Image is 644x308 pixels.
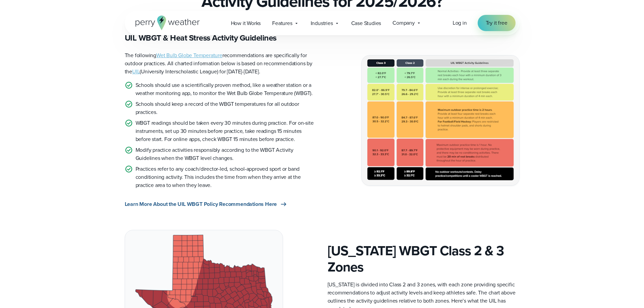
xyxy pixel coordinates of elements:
p: WBGT readings should be taken every 30 minutes during practice. For on-site instruments, set up 3... [136,119,317,143]
span: Try it free [486,19,507,27]
p: Schools should keep a record of the WBGT temperatures for all outdoor practices. [136,100,317,116]
a: How it Works [225,16,267,30]
span: Features [272,19,292,27]
p: Modify practice activities responsibly according to the WBGT Activity Guidelines when the WBGT le... [136,146,317,162]
span: Company [392,19,415,27]
a: UIL [132,68,140,75]
a: Learn More About the UIL WBGT Policy Recommendations Here [125,200,288,208]
span: Log in [453,19,467,27]
img: UIL WBGT Guidelines texas state weather policies [362,55,519,185]
span: How it Works [231,19,261,27]
a: Case Studies [345,16,387,30]
a: Wet Bulb Globe Temperature [156,51,222,59]
span: Learn More About the UIL WBGT Policy Recommendations Here [125,200,277,208]
p: The following recommendations are specifically for outdoor practices. All charted information bel... [125,51,317,76]
span: Case Studies [351,19,381,27]
span: Industries [311,19,333,27]
a: Log in [453,19,467,27]
a: Try it free [478,15,516,31]
p: Practices refer to any coach/director-led, school-approved sport or band conditioning activity. T... [136,165,317,189]
h3: UIL WBGT & Heat Stress Activity Guidelines [125,32,317,43]
p: Schools should use a scientifically proven method, like a weather station or a weather monitoring... [136,81,317,97]
h3: [US_STATE] WBGT Class 2 & 3 Zones [328,243,520,275]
